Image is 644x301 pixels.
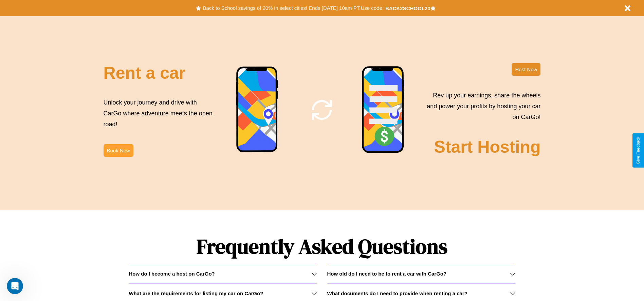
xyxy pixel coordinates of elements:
[236,66,279,153] img: phone
[201,3,385,13] button: Back to School savings of 20% in select cities! Ends [DATE] 10am PT.Use code:
[129,290,263,296] h3: What are the requirements for listing my car on CarGo?
[129,229,515,264] h1: Frequently Asked Questions
[512,63,540,76] button: Host Now
[636,137,641,164] div: Give Feedback
[327,271,447,277] h3: How old do I need to be to rent a car with CarGo?
[7,278,23,294] iframe: Intercom live chat
[362,66,405,154] img: phone
[434,137,541,157] h2: Start Hosting
[104,97,215,130] p: Unlock your journey and drive with CarGo where adventure meets the open road!
[129,271,215,277] h3: How do I become a host on CarGo?
[104,144,133,157] button: Book Now
[104,63,186,83] h2: Rent a car
[385,5,430,11] b: BACK2SCHOOL20
[327,290,467,296] h3: What documents do I need to provide when renting a car?
[423,90,540,123] p: Rev up your earnings, share the wheels and power your profits by hosting your car on CarGo!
